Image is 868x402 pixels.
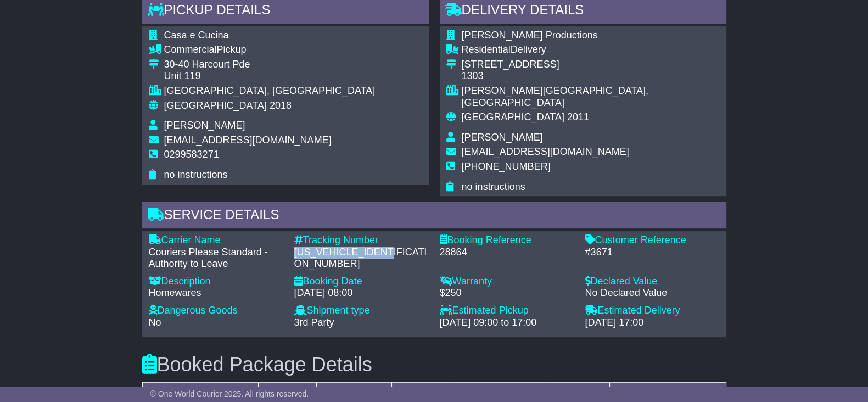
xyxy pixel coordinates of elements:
span: [PERSON_NAME] [462,132,543,143]
div: Pickup [164,44,376,56]
span: no instructions [462,181,525,192]
div: [GEOGRAPHIC_DATA], [GEOGRAPHIC_DATA] [164,85,376,97]
div: Service Details [142,202,726,231]
div: [PERSON_NAME][GEOGRAPHIC_DATA], [GEOGRAPHIC_DATA] [462,85,720,109]
span: 3rd Party [294,317,334,328]
div: 1303 [462,70,720,82]
div: [DATE] 08:00 [294,287,429,299]
span: © One World Courier 2025. All rights reserved. [150,389,309,398]
div: Declared Value [585,276,720,288]
span: 0299583271 [164,149,219,160]
span: [EMAIL_ADDRESS][DOMAIN_NAME] [462,146,629,157]
div: Homewares [149,287,283,299]
div: Carrier Name [149,235,283,247]
span: 2011 [567,111,589,122]
div: [DATE] 09:00 to 17:00 [440,317,574,329]
div: Dangerous Goods [149,305,283,317]
div: Booking Date [294,276,429,288]
div: [DATE] 17:00 [585,317,720,329]
span: 2018 [270,100,292,111]
span: [PERSON_NAME] [164,120,245,131]
span: [EMAIL_ADDRESS][DOMAIN_NAME] [164,135,332,146]
div: Couriers Please Standard - Authority to Leave [149,247,283,270]
div: [US_VEHICLE_IDENTIFICATION_NUMBER] [294,247,429,270]
div: Warranty [440,276,574,288]
div: 28864 [440,247,574,259]
span: [PERSON_NAME] Productions [462,30,598,41]
span: Casa e Cucina [164,30,229,41]
span: Commercial [164,44,217,55]
div: No Declared Value [585,287,720,299]
div: Customer Reference [585,235,720,247]
span: Residential [462,44,511,55]
div: Estimated Delivery [585,305,720,317]
div: Unit 119 [164,70,376,82]
span: [GEOGRAPHIC_DATA] [462,111,564,122]
div: $250 [440,287,574,299]
span: [PHONE_NUMBER] [462,161,551,172]
div: 30-40 Harcourt Pde [164,59,376,71]
div: Estimated Pickup [440,305,574,317]
div: Tracking Number [294,235,429,247]
span: no instructions [164,169,228,180]
div: #3671 [585,247,720,259]
h3: Booked Package Details [142,354,726,376]
div: Booking Reference [440,235,574,247]
span: No [149,317,161,328]
div: Delivery [462,44,720,56]
div: Shipment type [294,305,429,317]
div: Description [149,276,283,288]
span: [GEOGRAPHIC_DATA] [164,100,267,111]
div: [STREET_ADDRESS] [462,59,720,71]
